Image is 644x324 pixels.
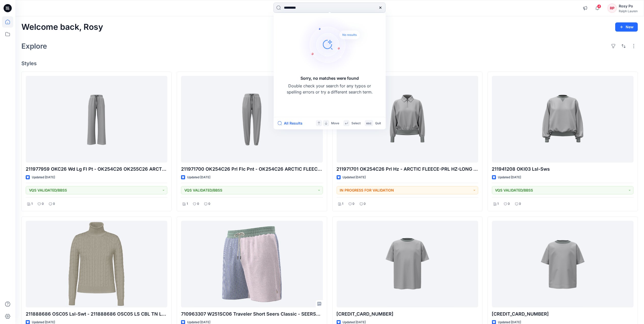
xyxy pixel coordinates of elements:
p: Quit [375,120,381,126]
p: 1 [187,201,188,207]
a: 211977959 OKC26 Wd Lg Fl Pt - OK254C26 OK255C26 ARCTIC FLEECE-WD LG FL PT-ANKLE-ATHLETIC [26,76,167,163]
div: Ralph Lauren [619,9,638,13]
p: 1 [342,201,344,207]
a: 641835 001 323 [337,221,478,307]
a: 211888686 OSC05 Lsl-Swt - 211888686 OSC05 LS CBL TN Lsl-Swt [26,221,167,307]
h4: Styles [21,60,638,66]
p: 0 [364,201,366,207]
div: Rosy Po [619,3,638,9]
button: All Results [278,120,306,126]
p: 0 [42,201,44,207]
p: 0 [208,201,210,207]
h2: Welcome back, Rosy [21,22,103,32]
p: [CREDIT_CARD_NUMBER] [337,310,478,318]
div: RP [608,4,617,13]
a: 710963307 W251SC06 Traveler Short Seers Classic - SEERSUCKER TRAVELER [181,221,323,307]
p: 1 [498,201,499,207]
a: 211971701 OK254C26 Prl Hz - ARCTIC FLEECE-PRL HZ-LONG SLEEVESWEATSHIRT [337,76,478,163]
p: Updated [DATE] [32,175,55,180]
p: [CREDIT_CARD_NUMBER] [492,310,634,318]
p: Updated [DATE] [187,175,210,180]
p: 1 [31,201,33,207]
p: 211977959 OKC26 Wd Lg Fl Pt - OK254C26 OK255C26 ARCTIC FLEECE-WD LG FL PT-ANKLE-ATHLETIC [26,166,167,173]
p: 211971700 OK254C26 Prl Flc Pnt - OK254C26 ARCTIC FLEECE-PRL FLC PNTANKLE-ATHLETIC [181,166,323,173]
p: 0 [197,201,199,207]
p: Updated [DATE] [343,175,366,180]
a: 211941208 OKI03 Lsl-Sws [492,76,634,163]
p: 0 [508,201,510,207]
h2: Explore [21,42,47,50]
p: 0 [353,201,355,207]
a: 641836 001 322 [492,221,634,307]
p: Move [331,120,339,126]
p: Double check your search for any typos or spelling errors or try a different search term. [286,83,373,95]
button: New [615,22,638,32]
span: 4 [597,4,601,8]
h5: Sorry, no matches were found [300,75,359,81]
p: Updated [DATE] [498,175,521,180]
p: esc [366,120,372,126]
a: 211971700 OK254C26 Prl Flc Pnt - OK254C26 ARCTIC FLEECE-PRL FLC PNTANKLE-ATHLETIC [181,76,323,163]
p: Select [352,120,361,126]
img: Sorry, no matches were found [298,14,369,75]
p: 211971701 OK254C26 Prl Hz - ARCTIC FLEECE-PRL HZ-LONG SLEEVESWEATSHIRT [337,166,478,173]
p: 0 [53,201,55,207]
p: 710963307 W251SC06 Traveler Short Seers Classic - SEERSUCKER TRAVELER [181,310,323,318]
p: 211941208 OKI03 Lsl-Sws [492,166,634,173]
p: 211888686 OSC05 Lsl-Swt - 211888686 OSC05 LS CBL TN Lsl-Swt [26,310,167,318]
p: 0 [519,201,521,207]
